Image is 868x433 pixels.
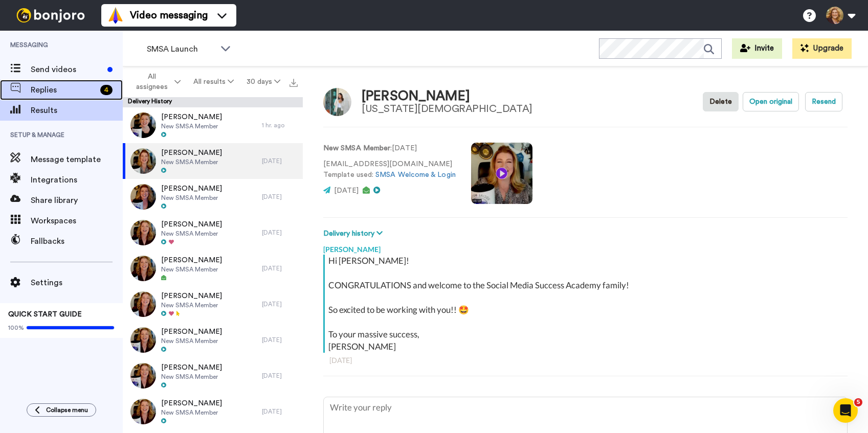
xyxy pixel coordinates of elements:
div: [US_STATE][DEMOGRAPHIC_DATA] [362,103,532,115]
span: [PERSON_NAME] [161,219,222,230]
span: Share library [31,194,123,207]
img: 6ce946de-158b-4f31-a52d-d1fb12ede259-thumb.jpg [130,184,156,210]
span: QUICK START GUIDE [8,311,82,318]
a: SMSA Welcome & Login [375,171,456,178]
div: [PERSON_NAME] [323,239,848,255]
span: Replies [31,84,96,96]
span: Video messaging [130,8,208,22]
div: [DATE] [262,193,298,201]
img: a8309039-226b-4d31-a94d-9d59896e70c5-thumb.jpg [130,112,156,138]
span: Fallbacks [31,235,123,247]
div: [DATE] [262,229,298,237]
span: Collapse menu [46,406,88,414]
img: Image of Deepa Sharma [323,88,351,116]
img: f490f8cb-c1f3-4905-bc92-056264d8ac9e-thumb.jpg [130,148,156,174]
div: [DATE] [262,300,298,308]
img: vm-color.svg [107,7,124,24]
div: Hi [PERSON_NAME]! CONGRATULATIONS and welcome to the Social Media Success Academy family! So exci... [328,255,845,353]
strong: New SMSA Member [323,145,390,152]
button: All assignees [125,67,187,96]
span: [PERSON_NAME] [161,148,222,158]
a: [PERSON_NAME]New SMSA Member[DATE] [123,250,303,286]
span: New SMSA Member [161,230,222,238]
div: [DATE] [262,264,298,272]
p: [EMAIL_ADDRESS][DOMAIN_NAME] Template used: [323,159,456,180]
img: da0bd77d-6ca5-423a-940f-2fba53efa71c-thumb.jpg [130,327,156,353]
p: : [DATE] [323,143,456,154]
div: [DATE] [262,407,298,416]
button: Collapse menu [27,403,96,417]
div: [PERSON_NAME] [362,89,532,104]
img: c1019508-f0d1-494e-b3fb-875e02ef84a1-thumb.jpg [130,399,156,424]
a: [PERSON_NAME]New SMSA Member[DATE] [123,286,303,322]
button: All results [187,73,240,91]
span: [PERSON_NAME] [161,255,222,265]
span: New SMSA Member [161,122,222,130]
span: 5 [854,398,862,406]
span: New SMSA Member [161,408,222,417]
span: Message template [31,153,123,166]
a: [PERSON_NAME]New SMSA Member[DATE] [123,143,303,179]
button: Open original [743,92,799,111]
a: [PERSON_NAME]New SMSA Member[DATE] [123,358,303,394]
div: 1 hr. ago [262,121,298,129]
img: 7ecba64c-2e30-4397-84ff-4153b15aea71-thumb.jpg [130,256,156,281]
span: All assignees [131,72,172,92]
button: Delete [703,92,739,111]
span: 100% [8,324,24,332]
div: 4 [100,85,113,95]
img: bj-logo-header-white.svg [12,8,89,22]
span: New SMSA Member [161,373,222,381]
span: Settings [31,277,123,289]
button: Invite [732,38,782,59]
img: export.svg [290,79,298,87]
a: [PERSON_NAME]New SMSA Member[DATE] [123,322,303,358]
span: [PERSON_NAME] [161,112,222,122]
span: SMSA Launch [147,43,215,55]
a: [PERSON_NAME]New SMSA Member1 hr. ago [123,107,303,143]
span: Workspaces [31,215,123,227]
button: Upgrade [792,38,852,59]
span: [PERSON_NAME] [161,398,222,408]
iframe: Intercom live chat [833,398,858,423]
button: 30 days [240,73,286,91]
div: [DATE] [262,157,298,165]
div: [DATE] [329,355,841,366]
span: New SMSA Member [161,158,222,166]
button: Export all results that match these filters now. [286,74,301,89]
span: [PERSON_NAME] [161,362,222,373]
span: [PERSON_NAME] [161,184,222,194]
img: 1fd01886-2e47-43fe-9797-83d929fd8e7c-thumb.jpg [130,291,156,317]
a: [PERSON_NAME]New SMSA Member[DATE] [123,179,303,215]
img: 936a00d1-4ffb-4767-b1b9-1082600efd65-thumb.jpg [130,363,156,389]
button: Delivery history [323,228,386,239]
span: New SMSA Member [161,301,222,309]
div: [DATE] [262,372,298,380]
button: Resend [805,92,842,111]
span: [PERSON_NAME] [161,327,222,337]
span: [PERSON_NAME] [161,291,222,301]
span: Integrations [31,174,123,186]
a: [PERSON_NAME]New SMSA Member[DATE] [123,215,303,250]
span: New SMSA Member [161,265,222,274]
span: Results [31,104,123,117]
span: [DATE] [334,187,359,194]
a: [PERSON_NAME]New SMSA Member[DATE] [123,394,303,429]
div: [DATE] [262,336,298,344]
span: Send videos [31,63,103,76]
span: New SMSA Member [161,337,222,345]
span: New SMSA Member [161,194,222,202]
img: 43eb7f1f-8c39-4d54-967c-7bf0fcfce051-thumb.jpg [130,220,156,245]
div: Delivery History [123,97,303,107]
